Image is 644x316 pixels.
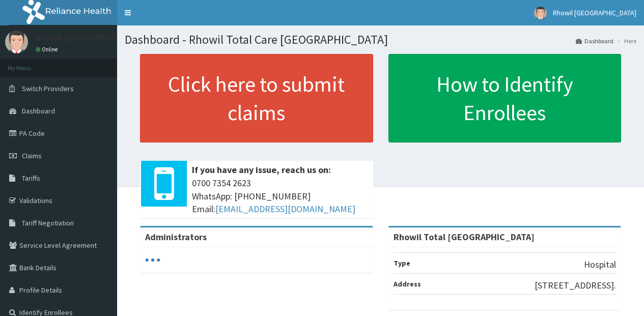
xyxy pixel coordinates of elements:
svg: audio-loading [145,252,160,268]
img: User Image [534,7,547,19]
h1: Dashboard - Rhowil Total Care [GEOGRAPHIC_DATA] [125,33,636,46]
p: Hospital [584,258,616,271]
span: Switch Providers [22,84,74,93]
b: Administrators [145,231,207,243]
span: Rhowil [GEOGRAPHIC_DATA] [553,8,636,17]
li: Here [614,37,636,45]
span: Dashboard [22,106,55,116]
span: Claims [22,151,42,160]
p: Rhowil [GEOGRAPHIC_DATA] [36,33,148,42]
a: [EMAIL_ADDRESS][DOMAIN_NAME] [215,203,355,215]
span: Tariffs [22,174,40,183]
b: Type [394,258,410,268]
a: Dashboard [576,37,613,45]
img: User Image [5,31,28,53]
a: How to Identify Enrollees [388,54,622,142]
b: If you have any issue, reach us on: [192,164,331,176]
p: [STREET_ADDRESS]. [535,279,616,292]
span: Tariff Negotiation [22,218,74,227]
span: 0700 7354 2623 WhatsApp: [PHONE_NUMBER] Email: [192,177,368,216]
a: Online [36,46,60,53]
b: Address [394,279,421,289]
strong: Rhowil Total [GEOGRAPHIC_DATA] [394,231,535,243]
a: Click here to submit claims [140,54,373,142]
